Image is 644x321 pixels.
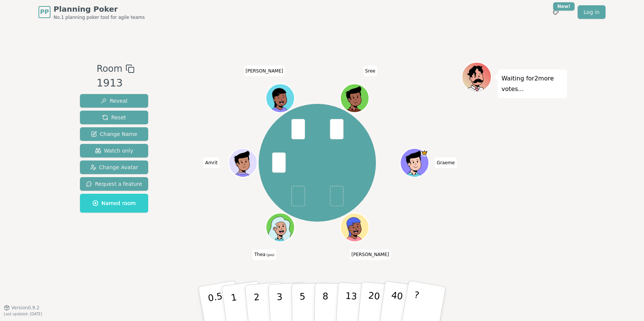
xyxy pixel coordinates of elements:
span: Change Avatar [90,164,138,171]
span: Reset [102,114,126,121]
span: Change Name [91,130,137,138]
span: (you) [265,253,274,257]
span: Version 0.9.2 [11,305,40,311]
button: Click to change your avatar [267,214,293,241]
button: Version0.9.2 [4,305,40,311]
a: PPPlanning PokerNo.1 planning poker tool for agile teams [38,4,145,20]
span: Reveal [101,97,127,105]
span: PP [40,8,49,17]
button: Request a feature [80,177,148,191]
button: Change Name [80,127,148,141]
span: Watch only [95,147,133,154]
span: Click to change your name [350,249,391,260]
span: Graeme is the host [421,149,428,156]
span: Named room [92,199,136,207]
span: Last updated: [DATE] [4,312,42,316]
a: Log in [578,5,606,19]
span: Request a feature [86,180,142,188]
span: Room [97,62,122,76]
div: 1913 [97,76,134,91]
span: No.1 planning poker tool for agile teams [54,14,145,20]
span: Planning Poker [54,4,145,14]
div: New! [553,2,575,11]
span: Click to change your name [435,157,457,168]
button: Watch only [80,144,148,157]
p: Waiting for 2 more votes... [501,73,563,94]
button: Named room [80,194,148,213]
span: Click to change your name [203,157,219,168]
span: Click to change your name [244,66,285,76]
span: Click to change your name [363,66,377,76]
span: Click to change your name [253,249,276,260]
button: Reset [80,111,148,124]
button: Change Avatar [80,160,148,174]
button: New! [549,5,563,19]
button: Reveal [80,94,148,108]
